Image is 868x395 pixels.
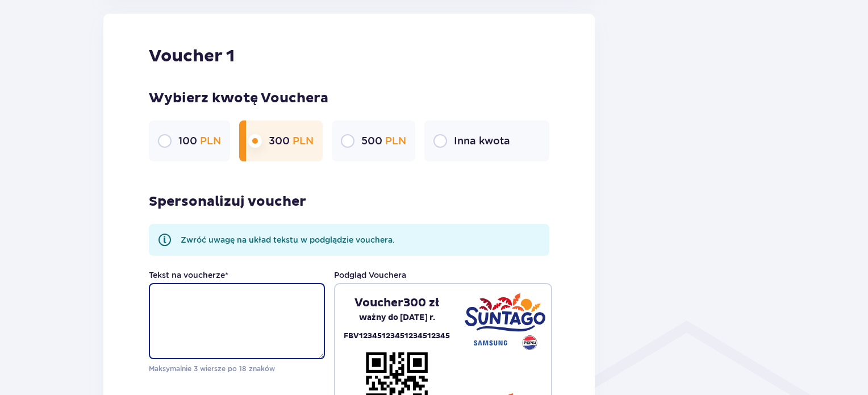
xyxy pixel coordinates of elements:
p: 300 [269,134,314,148]
p: Wybierz kwotę Vouchera [149,90,549,107]
p: Zwróć uwagę na układ tekstu w podglądzie vouchera. [181,234,395,246]
p: Maksymalnie 3 wiersze po 18 znaków [149,364,325,374]
p: Podgląd Vouchera [334,269,406,281]
span: PLN [385,135,406,147]
p: FBV12345123451234512345 [344,330,450,343]
p: ważny do [DATE] r. [359,310,435,325]
p: 500 [361,134,406,148]
span: PLN [200,135,221,147]
p: Voucher 1 [149,45,235,67]
p: Voucher 300 zł [354,296,439,310]
img: Suntago - Samsung - Pepsi [465,293,545,350]
label: Tekst na voucherze * [149,269,228,281]
p: Inna kwota [454,134,510,148]
span: PLN [293,135,314,147]
p: Spersonalizuj voucher [149,193,306,210]
p: 100 [178,134,221,148]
